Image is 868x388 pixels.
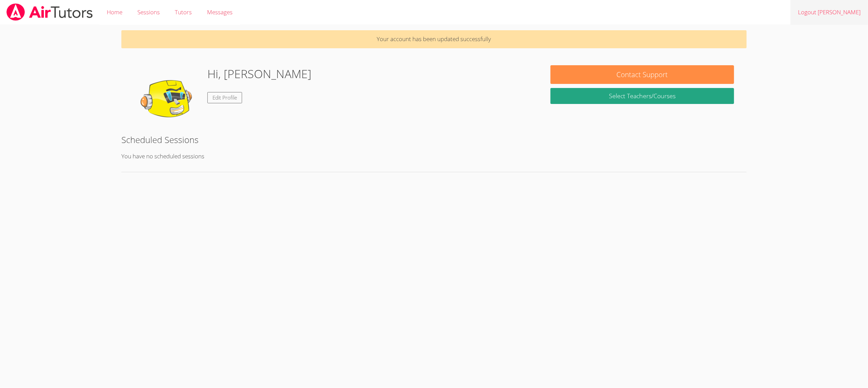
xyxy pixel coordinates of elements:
[134,65,202,133] img: default.png
[207,92,242,103] a: Edit Profile
[121,133,746,146] h2: Scheduled Sessions
[121,152,746,161] p: You have no scheduled sessions
[550,88,734,104] a: Select Teachers/Courses
[550,65,734,84] button: Contact Support
[121,30,746,48] p: Your account has been updated successfully
[6,3,93,21] img: airtutors_banner-c4298cdbf04f3fff15de1276eac7730deb9818008684d7c2e4769d2f7ddbe033.png
[207,8,233,16] span: Messages
[207,65,311,83] h1: Hi, [PERSON_NAME]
